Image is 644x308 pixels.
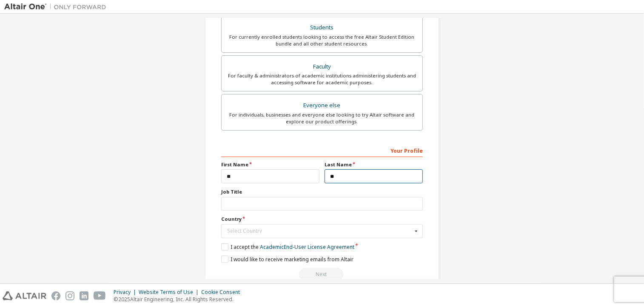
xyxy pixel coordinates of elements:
div: Privacy [114,289,139,296]
label: First Name [221,161,319,168]
div: Read and acccept EULA to continue [221,268,423,281]
label: Last Name [325,161,423,168]
div: Select Country [227,228,412,234]
div: For individuals, businesses and everyone else looking to try Altair software and explore our prod... [227,111,417,125]
div: Everyone else [227,100,417,111]
label: I would like to receive marketing emails from Altair [221,256,353,263]
img: instagram.svg [66,291,74,300]
div: Your Profile [221,143,423,157]
div: Cookie Consent [201,289,245,296]
img: altair_logo.svg [3,291,46,300]
a: Academic End-User License Agreement [260,243,354,251]
img: linkedin.svg [80,291,88,300]
img: facebook.svg [51,291,60,300]
img: youtube.svg [94,291,106,300]
div: For currently enrolled students looking to access the free Altair Student Edition bundle and all ... [227,34,417,47]
p: © 2025 Altair Engineering, Inc. All Rights Reserved. [114,296,245,303]
div: For faculty & administrators of academic institutions administering students and accessing softwa... [227,72,417,86]
label: Country [221,216,423,222]
div: Students [227,22,417,34]
div: Website Terms of Use [139,289,201,296]
div: Faculty [227,61,417,73]
label: I accept the [221,243,354,251]
label: Job Title [221,188,423,195]
img: Altair One [4,3,111,11]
